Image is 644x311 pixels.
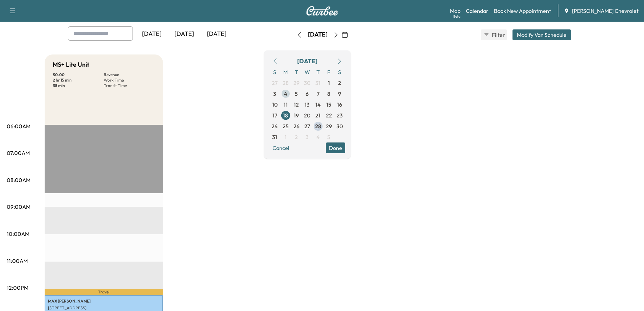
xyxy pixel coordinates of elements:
span: 10 [272,101,278,109]
span: 19 [294,111,299,119]
span: 2 [295,133,298,141]
span: 1 [285,133,287,141]
p: 10:00AM [7,230,29,238]
span: 14 [315,101,321,109]
a: Book New Appointment [494,7,551,15]
div: Beta [453,14,460,19]
p: 06:00AM [7,122,30,130]
span: 30 [336,122,343,130]
span: 2 [338,79,341,87]
span: 25 [283,122,289,130]
span: 4 [284,90,287,98]
span: 31 [315,79,320,87]
p: Travel [45,289,163,295]
h5: MS+ Lite Unit [53,60,89,69]
p: 2 hr 15 min [53,77,104,83]
span: 5 [327,133,330,141]
p: MAX [PERSON_NAME] [48,298,160,304]
span: 27 [272,79,278,87]
p: 11:00AM [7,257,28,265]
span: 15 [326,101,331,109]
span: 24 [271,122,278,130]
span: S [269,67,280,77]
button: Modify Van Schedule [512,29,571,40]
span: Filter [492,31,504,39]
span: S [334,67,345,77]
span: 8 [327,90,330,98]
button: Filter [481,29,507,40]
span: T [313,67,324,77]
div: [DATE] [308,30,328,39]
span: 6 [306,90,309,98]
p: Transit Time [104,83,155,88]
span: 11 [284,101,288,109]
p: [STREET_ADDRESS] [48,305,160,311]
div: [DATE] [136,26,168,42]
span: 31 [272,133,277,141]
span: [PERSON_NAME] Chevrolet [572,7,639,15]
span: 23 [337,111,343,119]
span: 29 [326,122,332,130]
button: Cancel [269,142,292,153]
span: 1 [328,79,330,87]
span: 4 [316,133,320,141]
span: F [324,67,334,77]
div: [DATE] [168,26,200,42]
span: 3 [273,90,276,98]
span: 28 [283,79,289,87]
span: 17 [272,111,277,119]
span: 21 [315,111,320,119]
span: 12 [294,101,299,109]
span: 27 [304,122,310,130]
span: 7 [317,90,319,98]
div: [DATE] [297,57,317,66]
img: Curbee Logo [306,6,338,16]
span: 18 [283,111,288,119]
span: 26 [293,122,300,130]
p: 09:00AM [7,203,30,211]
span: 13 [305,101,310,109]
span: T [291,67,302,77]
span: 28 [315,122,321,130]
a: MapBeta [450,7,460,15]
button: Done [326,142,345,153]
span: 16 [337,101,342,109]
p: Revenue [104,72,155,77]
p: 07:00AM [7,149,30,157]
p: $ 0.00 [53,72,104,77]
div: [DATE] [200,26,233,42]
span: 20 [304,111,310,119]
p: 35 min [53,83,104,88]
p: Work Time [104,77,155,83]
span: 29 [293,79,300,87]
p: 12:00PM [7,284,28,292]
span: 30 [304,79,310,87]
span: 5 [295,90,298,98]
span: M [280,67,291,77]
span: 9 [338,90,341,98]
span: W [302,67,313,77]
span: 3 [306,133,309,141]
p: 08:00AM [7,176,30,184]
a: Calendar [466,7,488,15]
span: 22 [326,111,332,119]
